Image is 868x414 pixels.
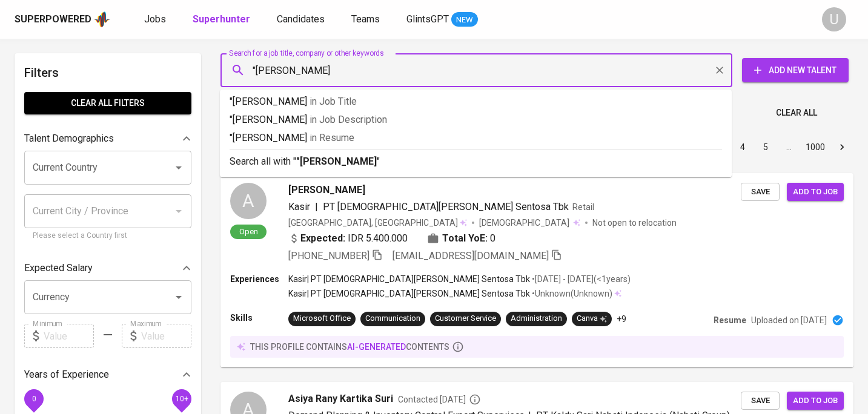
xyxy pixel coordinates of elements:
span: Open [234,226,263,237]
span: [PERSON_NAME] [288,183,365,197]
input: Value [141,324,191,348]
button: Add New Talent [742,58,849,82]
div: Talent Demographics [24,126,191,151]
span: Jobs [144,13,166,25]
p: Skills [230,312,288,324]
b: "[PERSON_NAME] [296,156,377,167]
nav: pagination navigation [639,137,853,157]
div: Microsoft Office [293,313,351,324]
span: [DEMOGRAPHIC_DATA] [479,217,571,229]
span: GlintsGPT [406,13,449,25]
div: Canva [577,313,607,324]
span: Clear All filters [34,96,182,111]
div: Communication [365,313,420,324]
span: 10+ [175,395,188,403]
button: Clear All [771,102,822,124]
a: Superpoweredapp logo [15,10,110,28]
p: Talent Demographics [24,131,114,146]
img: app logo [94,10,110,28]
p: Search all with " " [230,154,722,169]
span: 0 [31,395,36,403]
p: Resume [714,314,746,326]
button: Add to job [787,183,844,202]
span: in Resume [310,132,354,143]
p: • [DATE] - [DATE] ( <1 years ) [530,273,631,285]
p: "[PERSON_NAME] [230,94,722,109]
span: Add New Talent [752,63,839,78]
span: [PHONE_NUMBER] [288,250,369,261]
button: Go to page 5 [756,137,775,157]
button: Clear All filters [24,92,191,114]
a: Teams [351,12,382,27]
span: Save [747,185,774,199]
p: Kasir | PT [DEMOGRAPHIC_DATA][PERSON_NAME] Sentosa Tbk [288,287,530,300]
a: AOpen[PERSON_NAME]Kasir|PT [DEMOGRAPHIC_DATA][PERSON_NAME] Sentosa TbkRetail[GEOGRAPHIC_DATA], [G... [220,173,853,367]
span: Asiya Rany Kartika Suri [288,392,393,406]
p: Years of Experience [24,367,109,382]
div: [GEOGRAPHIC_DATA], [GEOGRAPHIC_DATA] [288,217,467,229]
span: in Job Title [310,96,357,107]
span: Candidates [277,13,325,25]
span: 0 [490,231,495,246]
input: Value [44,324,94,348]
div: A [230,183,267,219]
button: Go to page 4 [733,137,752,157]
span: | [315,200,318,214]
p: Uploaded on [DATE] [751,314,827,326]
span: Kasir [288,201,310,212]
div: Expected Salary [24,256,191,280]
div: Superpowered [15,13,91,27]
div: Years of Experience [24,363,191,387]
span: Add to job [793,394,838,408]
button: Open [170,289,187,306]
p: Not open to relocation [592,217,677,229]
a: Superhunter [193,12,253,27]
div: IDR 5.400.000 [288,231,408,246]
span: NEW [451,14,478,26]
p: • Unknown ( Unknown ) [530,287,612,300]
span: AI-generated [347,342,406,352]
div: Administration [511,313,562,324]
span: Retail [572,202,594,212]
span: Clear All [776,105,817,120]
span: in Job Description [310,114,387,125]
span: Teams [351,13,380,25]
b: Total YoE: [442,231,488,246]
p: Experiences [230,273,288,285]
div: U [822,7,846,31]
p: "[PERSON_NAME] [230,131,722,145]
span: [EMAIL_ADDRESS][DOMAIN_NAME] [393,250,549,261]
button: Add to job [787,392,844,410]
button: Clear [711,62,728,79]
a: GlintsGPT NEW [406,12,478,27]
h6: Filters [24,63,191,82]
p: +9 [617,313,626,325]
b: Superhunter [193,13,250,25]
a: Jobs [144,12,168,27]
span: Save [747,394,774,408]
button: Go to page 1000 [802,137,829,157]
svg: By Batam recruiter [469,393,481,406]
div: Customer Service [435,313,496,324]
p: "[PERSON_NAME] [230,113,722,127]
button: Go to next page [832,137,852,157]
button: Save [741,392,780,410]
a: Candidates [277,12,327,27]
div: … [779,141,798,153]
button: Save [741,183,780,202]
p: Please select a Country first [33,230,183,242]
span: PT [DEMOGRAPHIC_DATA][PERSON_NAME] Sentosa Tbk [323,201,569,212]
p: Expected Salary [24,261,93,275]
p: Kasir | PT [DEMOGRAPHIC_DATA][PERSON_NAME] Sentosa Tbk [288,273,530,285]
span: Add to job [793,185,838,199]
span: Contacted [DATE] [398,393,481,406]
b: Expected: [300,231,345,246]
button: Open [170,159,187,176]
p: this profile contains contents [250,341,449,353]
